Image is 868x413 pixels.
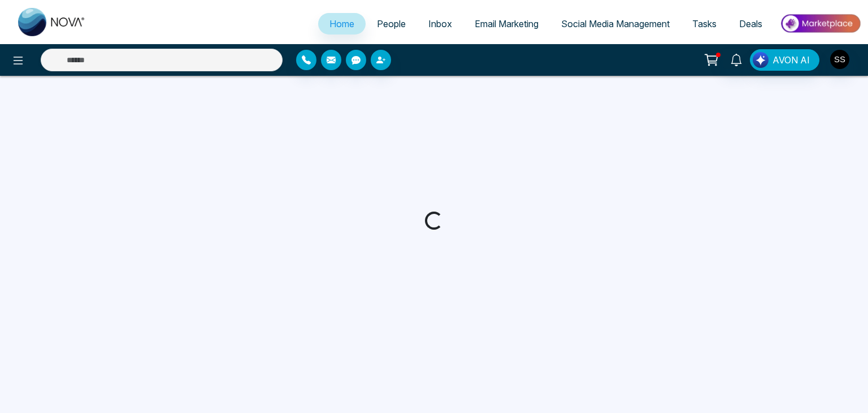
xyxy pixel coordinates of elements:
img: Nova CRM Logo [18,8,86,36]
img: User Avatar [830,50,849,69]
span: AVON AI [772,53,810,67]
span: Tasks [692,18,717,29]
a: Social Media Management [550,13,681,35]
a: Deals [728,13,774,35]
a: Email Marketing [463,13,550,35]
img: Market-place.gif [779,11,861,36]
span: People [377,18,406,29]
a: People [366,13,417,35]
span: Home [329,18,354,29]
a: Tasks [681,13,728,35]
span: Inbox [428,18,452,29]
img: Lead Flow [753,52,769,68]
span: Social Media Management [561,18,670,29]
span: Email Marketing [475,18,539,29]
button: AVON AI [750,49,819,71]
span: Deals [739,18,762,29]
a: Home [318,13,366,35]
a: Inbox [417,13,463,35]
